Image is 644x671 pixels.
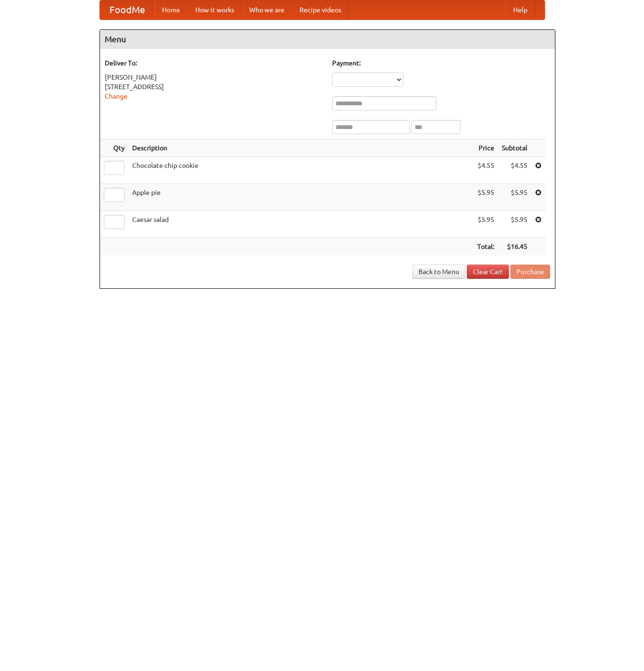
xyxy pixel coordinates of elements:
[467,265,509,279] a: Clear Cart
[498,139,531,157] th: Subtotal
[412,265,465,279] a: Back to Menu
[473,184,498,211] td: $5.95
[128,139,473,157] th: Description
[154,0,188,19] a: Home
[100,30,555,49] h4: Menu
[473,238,498,256] th: Total:
[498,211,531,238] td: $5.95
[128,184,473,211] td: Apple pie
[473,211,498,238] td: $5.95
[105,92,127,100] a: Change
[128,211,473,238] td: Caesar salad
[473,157,498,184] td: $4.55
[498,184,531,211] td: $5.95
[242,0,292,19] a: Who we are
[332,58,550,68] h5: Payment:
[292,0,349,19] a: Recipe videos
[100,0,154,19] a: FoodMe
[188,0,242,19] a: How it works
[498,157,531,184] td: $4.55
[506,0,535,19] a: Help
[100,139,128,157] th: Qty
[498,238,531,256] th: $16.45
[105,82,323,92] div: [STREET_ADDRESS]
[105,73,323,82] div: [PERSON_NAME]
[510,265,550,279] button: Purchase
[128,157,473,184] td: Chocolate chip cookie
[473,139,498,157] th: Price
[105,58,323,68] h5: Deliver To:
